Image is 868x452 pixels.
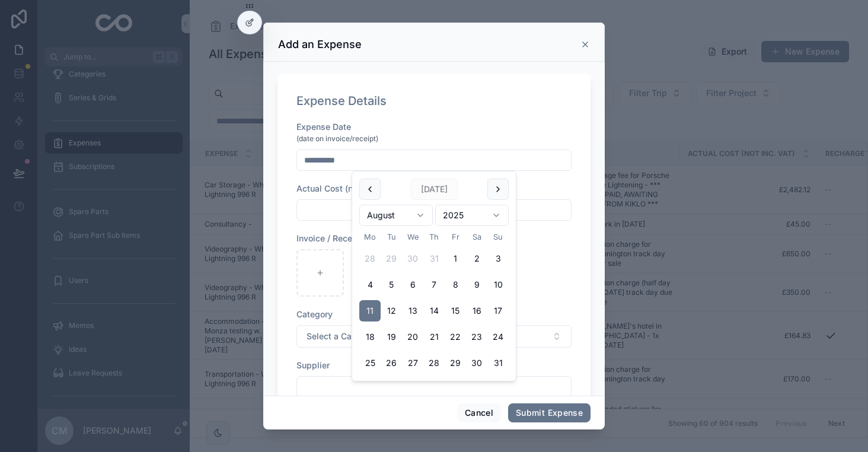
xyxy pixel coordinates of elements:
[487,326,509,348] button: Sunday, 24 August 2025
[296,183,398,193] span: Actual Cost (not inc. VAT)
[296,360,330,370] span: Supplier
[359,326,381,348] button: Monday, 18 August 2025
[381,231,402,243] th: Tuesday
[423,326,445,348] button: Thursday, 21 August 2025
[445,248,466,269] button: Friday, 1 August 2025
[359,231,381,243] th: Monday
[359,274,381,295] button: Monday, 4 August 2025
[278,37,362,52] h3: Add an Expense
[445,231,466,243] th: Friday
[487,248,509,269] button: Sunday, 3 August 2025
[381,248,402,269] button: Tuesday, 29 July 2025
[445,274,466,295] button: Friday, 8 August 2025
[466,274,487,295] button: Saturday, 9 August 2025
[487,300,509,322] button: Sunday, 17 August 2025
[296,122,351,132] span: Expense Date
[359,231,509,374] table: August 2025
[296,93,387,109] h1: Expense Details
[445,300,466,322] button: Friday, 15 August 2025
[423,300,445,322] button: Thursday, 14 August 2025
[466,248,487,269] button: Saturday, 2 August 2025
[508,403,591,422] button: Submit Expense
[487,352,509,374] button: Sunday, 31 August 2025
[402,352,423,374] button: Wednesday, 27 August 2025
[423,248,445,269] button: Thursday, 31 July 2025
[402,300,423,322] button: Wednesday, 13 August 2025
[466,300,487,322] button: Saturday, 16 August 2025
[296,233,363,243] span: Invoice / Receipt
[402,248,423,269] button: Wednesday, 30 July 2025
[296,134,378,144] span: (date on invoice/receipt)
[381,274,402,295] button: Tuesday, 5 August 2025
[381,352,402,374] button: Tuesday, 26 August 2025
[381,326,402,348] button: Tuesday, 19 August 2025
[402,231,423,243] th: Wednesday
[445,326,466,348] button: Friday, 22 August 2025
[466,326,487,348] button: Saturday, 23 August 2025
[466,231,487,243] th: Saturday
[359,300,381,322] button: Today, Monday, 11 August 2025, selected
[423,352,445,374] button: Thursday, 28 August 2025
[359,248,381,269] button: Monday, 28 July 2025
[487,231,509,243] th: Sunday
[423,231,445,243] th: Thursday
[457,403,501,422] button: Cancel
[402,326,423,348] button: Wednesday, 20 August 2025
[296,325,572,348] button: Select Button
[402,274,423,295] button: Wednesday, 6 August 2025
[307,330,377,342] span: Select a Category
[445,352,466,374] button: Friday, 29 August 2025
[359,352,381,374] button: Monday, 25 August 2025
[381,300,402,322] button: Tuesday, 12 August 2025
[296,309,333,319] span: Category
[487,274,509,295] button: Sunday, 10 August 2025
[423,274,445,295] button: Thursday, 7 August 2025
[466,352,487,374] button: Saturday, 30 August 2025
